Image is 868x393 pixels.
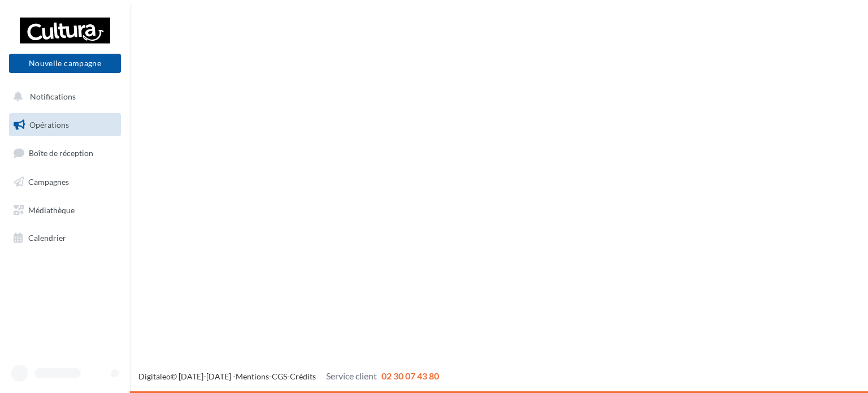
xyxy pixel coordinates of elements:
a: Opérations [7,113,123,137]
a: Crédits [290,372,316,381]
a: Calendrier [7,226,123,250]
span: Campagnes [28,177,69,187]
a: Boîte de réception [7,141,123,165]
span: Boîte de réception [29,148,93,158]
button: Nouvelle campagne [9,54,121,73]
span: Service client [326,370,377,381]
a: Digitaleo [138,372,171,381]
a: Médiathèque [7,198,123,222]
span: 02 30 07 43 80 [381,370,439,381]
a: CGS [272,372,287,381]
span: Médiathèque [28,205,75,214]
button: Notifications [7,85,119,109]
span: Notifications [30,92,76,101]
span: Calendrier [28,233,66,243]
span: Opérations [29,120,69,129]
span: © [DATE]-[DATE] - - - [138,372,439,381]
a: Campagnes [7,170,123,194]
a: Mentions [236,372,269,381]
